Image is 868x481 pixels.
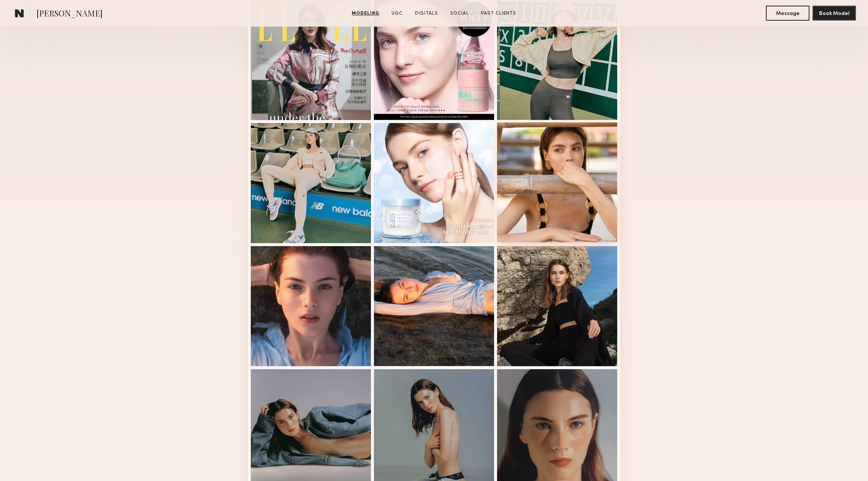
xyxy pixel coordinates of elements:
[478,10,519,17] a: Past Clients
[447,10,472,17] a: Social
[812,10,856,16] a: Book Model
[766,6,809,21] button: Message
[36,8,102,21] span: [PERSON_NAME]
[349,10,383,17] a: Modeling
[812,6,856,21] button: Book Model
[389,10,406,17] a: UGC
[412,10,441,17] a: Digitals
